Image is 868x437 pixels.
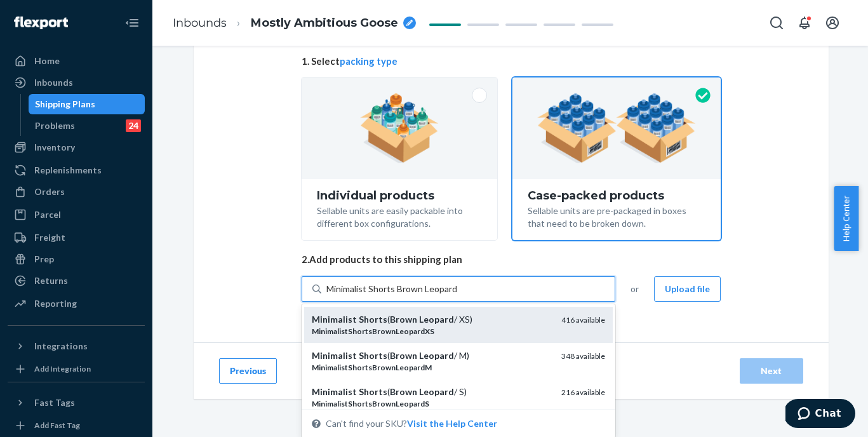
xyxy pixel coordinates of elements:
[8,418,145,433] a: Add Fast Tag
[537,93,695,163] img: case-pack.59cecea509d18c883b923b81aeac6d0b.png
[8,182,145,202] a: Orders
[561,351,605,361] span: 348 available
[251,15,398,32] span: Mostly Ambitious Goose
[317,189,483,202] div: Individual products
[34,340,88,353] div: Integrations
[34,55,60,67] div: Home
[359,386,387,397] em: Shorts
[631,283,639,295] span: or
[34,76,73,89] div: Inbounds
[340,55,397,68] button: packing type
[219,358,277,384] button: Previous
[785,399,855,431] iframe: Opens a widget where you can chat to one of our agents
[34,253,54,266] div: Prep
[34,274,68,287] div: Returns
[312,313,551,326] div: ( / XS)
[528,202,705,230] div: Sellable units are pre-packaged in boxes that need to be broken down.
[312,399,429,408] em: MinimalistShortsBrownLeopardS
[390,386,417,397] em: Brown
[528,189,705,202] div: Case-packed products
[8,293,145,314] a: Reporting
[764,10,789,36] button: Open Search Box
[34,185,65,198] div: Orders
[834,186,858,251] button: Help Center
[8,72,145,93] a: Inbounds
[312,386,357,397] em: Minimalist
[419,314,454,325] em: Leopard
[126,119,141,132] div: 24
[312,350,357,361] em: Minimalist
[163,4,426,42] ol: breadcrumbs
[34,231,65,244] div: Freight
[8,51,145,71] a: Home
[8,249,145,269] a: Prep
[326,283,457,295] input: Minimalist Shorts(Brown Leopard/ XS)MinimalistShortsBrownLeopardXS416 availableMinimalist Shorts(...
[740,358,803,384] button: Next
[792,10,817,36] button: Open notifications
[34,297,77,310] div: Reporting
[317,202,483,230] div: Sellable units are easily packable into different box configurations.
[34,208,61,221] div: Parcel
[34,363,91,374] div: Add Integration
[119,10,145,36] button: Close Navigation
[35,119,75,132] div: Problems
[312,314,357,325] em: Minimalist
[34,164,102,177] div: Replenishments
[34,141,75,154] div: Inventory
[360,93,439,163] img: individual-pack.facf35554cb0f1810c75b2bd6df2d64e.png
[35,98,95,111] div: Shipping Plans
[312,363,432,372] em: MinimalistShortsBrownLeopardM
[654,276,721,302] button: Upload file
[34,420,80,431] div: Add Fast Tag
[407,417,497,430] button: Minimalist Shorts(Brown Leopard/ XS)MinimalistShortsBrownLeopardXS416 availableMinimalist Shorts(...
[14,17,68,29] img: Flexport logo
[326,417,497,430] span: Can't find your SKU?
[359,350,387,361] em: Shorts
[419,386,454,397] em: Leopard
[312,326,434,336] em: MinimalistShortsBrownLeopardXS
[8,137,145,158] a: Inventory
[419,350,454,361] em: Leopard
[390,350,417,361] em: Brown
[8,393,145,413] button: Fast Tags
[8,361,145,377] a: Add Integration
[561,387,605,397] span: 216 available
[29,116,145,136] a: Problems24
[302,55,721,68] span: 1. Select
[390,314,417,325] em: Brown
[8,205,145,225] a: Parcel
[359,314,387,325] em: Shorts
[173,16,227,30] a: Inbounds
[302,253,721,266] span: 2. Add products to this shipping plan
[34,396,75,409] div: Fast Tags
[8,336,145,356] button: Integrations
[29,94,145,114] a: Shipping Plans
[820,10,845,36] button: Open account menu
[8,227,145,248] a: Freight
[312,386,551,398] div: ( / S)
[561,315,605,325] span: 416 available
[8,271,145,291] a: Returns
[751,365,792,377] div: Next
[8,160,145,180] a: Replenishments
[312,349,551,362] div: ( / M)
